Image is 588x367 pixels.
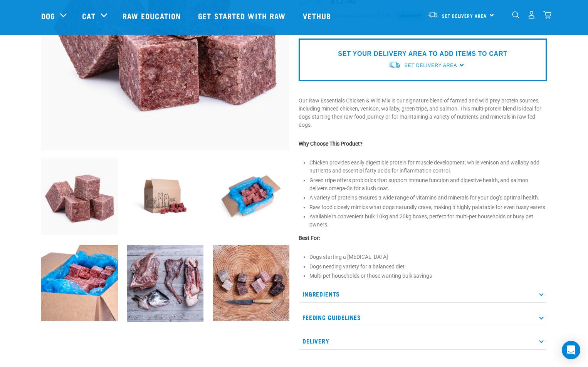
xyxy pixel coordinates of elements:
a: Vethub [295,0,341,31]
li: Multi-pet households or those wanting bulk savings [309,272,547,280]
img: van-moving.png [388,61,401,69]
img: home-icon-1@2x.png [512,11,519,18]
li: A variety of proteins ensures a wide range of vitamins and minerals for your dog’s optimal health. [309,194,547,202]
a: Dog [41,10,55,22]
li: Dogs needing variety for a balanced diet [309,263,547,271]
li: Dogs starting a [MEDICAL_DATA] [309,253,547,261]
p: Our Raw Essentials Chicken & Wild Mix is our signature blend of farmed and wild prey protein sour... [299,97,547,129]
a: Raw Education [115,0,190,31]
p: SET YOUR DELIVERY AREA TO ADD ITEMS TO CART [338,49,507,59]
img: ?SM Possum HT LS DH Knife [213,245,289,322]
li: Chicken provides easily digestible protein for muscle development, while venison and wallaby add ... [309,159,547,175]
img: Raw Essentials Bulk 10kg Raw Dog Food Box [213,158,289,235]
img: Assortment of cuts of meat on a slate board including chicken frame, duck frame, wallaby shoulder... [127,245,204,322]
img: Pile Of Cubed Chicken Wild Meat Mix [41,158,118,235]
span: Set Delivery Area [405,63,457,68]
strong: Best For: [299,235,320,241]
p: Delivery [299,332,547,350]
p: Feeding Guidelines [299,309,547,326]
p: Ingredients [299,285,547,303]
li: Raw food closely mimics what dogs naturally crave, making it highly palatable for even fussy eaters. [309,203,547,211]
a: Cat [82,10,95,22]
a: Get started with Raw [190,0,295,31]
strong: Why Choose This Product? [299,141,363,147]
li: Green tripe offers probiotics that support immune function and digestive health, and salmon deliv... [309,176,547,193]
div: Open Intercom Messenger [562,341,580,359]
img: van-moving.png [428,11,438,18]
span: Set Delivery Area [442,14,487,17]
img: Raw Essentials 2024 July2597 [41,245,118,322]
img: home-icon@2x.png [543,11,551,19]
img: Raw Essentials Bulk 10kg Raw Dog Food Box Exterior Design [127,158,204,235]
img: user.png [528,11,536,19]
li: Available in convenient bulk 10kg and 20kg boxes, perfect for multi-pet households or busy pet ow... [309,213,547,229]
